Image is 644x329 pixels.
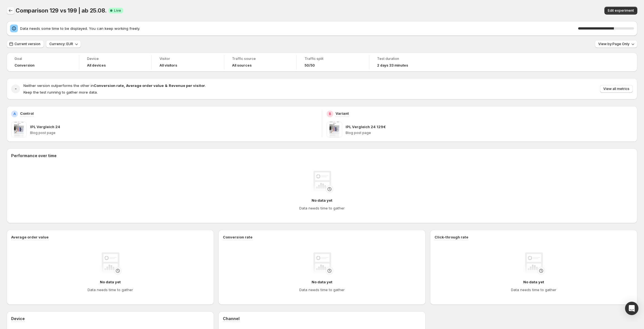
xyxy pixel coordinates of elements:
span: Visitor [160,57,216,61]
strong: , [124,83,125,88]
h2: A [13,112,16,116]
span: Goal [15,57,71,61]
a: Traffic split50/50 [305,56,361,68]
h2: - [15,86,17,92]
p: Blog post page [346,131,633,135]
h2: Performance over time [11,153,633,159]
h3: Click-through rate [435,234,468,240]
h3: Channel [223,316,240,321]
span: Currency: EUR [49,42,73,46]
button: Currency: EUR [46,40,81,48]
a: Traffic sourceAll sources [232,56,289,68]
span: Live [114,8,121,13]
img: No data yet [99,252,122,275]
button: Current version [7,40,44,48]
span: Current version [15,42,40,46]
h2: B [329,112,331,116]
h4: All visitors [160,63,177,68]
span: Conversion [15,63,35,68]
a: DeviceAll devices [87,56,144,68]
span: Comparison 129 vs 199 | ab 25.08. [16,7,106,14]
p: Blog post page [30,131,317,135]
div: Open Intercom Messenger [625,302,638,315]
strong: Revenue per visitor [169,83,205,88]
h3: Average order value [11,234,49,240]
h4: No data yet [100,279,121,285]
span: Neither version outperforms the other in . [23,83,206,88]
a: GoalConversion [15,56,71,68]
span: Keep the test running to gather more data. [23,90,98,94]
span: Edit experiment [608,8,634,13]
p: IPL Vergleich 24 [30,124,60,130]
img: IPL Vergleich 24 129€ [327,122,342,137]
a: Test duration2 days 33 minutes [377,56,434,68]
span: Traffic split [305,57,361,61]
img: No data yet [523,252,545,275]
h4: No data yet [312,198,332,203]
span: Test duration [377,57,434,61]
p: IPL Vergleich 24 129€ [346,124,386,130]
h4: Data needs time to gather [299,205,345,211]
span: View by: Page Only [598,42,629,46]
button: Back [7,7,15,14]
p: Variant [336,111,349,116]
span: Device [87,57,144,61]
span: Traffic source [232,57,289,61]
h4: Data needs time to gather [511,287,556,293]
button: View by:Page Only [595,40,637,48]
button: Edit experiment [604,7,637,14]
h3: Device [11,316,25,321]
h4: Data needs time to gather [88,287,133,293]
span: 2 days 33 minutes [377,63,408,68]
h4: All devices [87,63,106,68]
h4: Data needs time to gather [299,287,345,293]
strong: Average order value [126,83,164,88]
button: View all metrics [600,85,633,93]
strong: Conversion rate [94,83,124,88]
h3: Conversion rate [223,234,252,240]
h4: All sources [232,63,252,68]
h4: No data yet [523,279,544,285]
a: VisitorAll visitors [160,56,216,68]
strong: & [165,83,168,88]
img: No data yet [311,171,333,193]
img: IPL Vergleich 24 [11,122,27,137]
h4: No data yet [312,279,332,285]
p: Control [20,111,34,116]
span: 50/50 [305,63,315,68]
span: Data needs some time to be displayed. You can keep working freely. [20,26,578,31]
span: View all metrics [603,87,629,91]
img: No data yet [311,252,333,275]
